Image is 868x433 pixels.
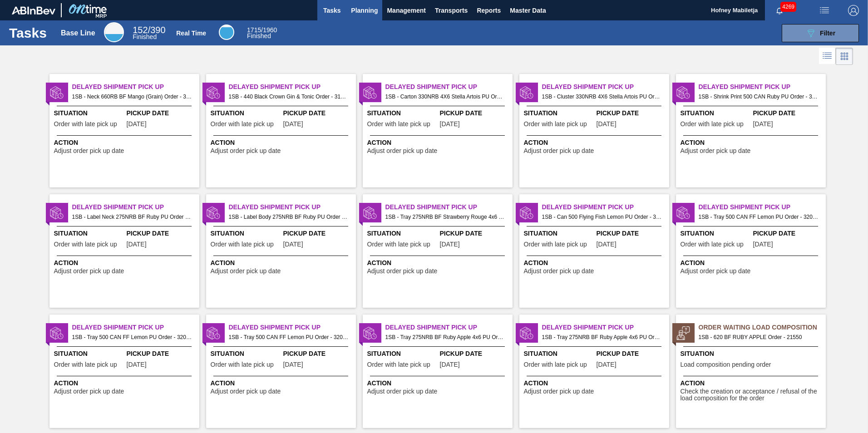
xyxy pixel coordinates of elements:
span: Reports [477,5,501,16]
span: Adjust order pick up date [211,388,281,395]
span: Situation [367,229,438,238]
span: 1SB - Tray 275NRB BF Ruby Apple 4x6 PU Order - 32027 [542,332,662,342]
span: Action [681,379,824,388]
img: status [520,86,533,99]
span: Adjust order pick up date [211,148,281,154]
span: Pickup Date [127,108,197,118]
img: status [363,206,377,220]
h1: Tasks [9,28,49,38]
span: 152 [133,25,148,35]
span: 09/25/2025 [283,361,303,368]
span: 08/07/2025 [753,121,773,128]
span: Adjust order pick up date [524,388,594,395]
img: status [207,326,220,340]
span: Pickup Date [597,229,667,238]
span: 1SB - 440 Black Crown Gin & Tonic Order - 31076 [229,92,349,102]
span: 1SB - Tray 500 CAN FF Lemon PU Order - 32092 [229,332,349,342]
span: 1SB - Neck 660RB BF Mango (Grain) Order - 32045 [72,92,192,102]
span: 4269 [780,2,796,12]
span: 1SB - 620 BF RUBY APPLE Order - 21550 [699,332,819,342]
span: Adjust order pick up date [211,268,281,275]
span: 1SB - Cluster 330NRB 4X6 Stella Artois PU Order - 31998 [542,92,662,102]
span: Action [367,138,510,148]
span: Order with late pick up [54,361,117,368]
span: Delayed Shipment Pick Up [699,82,826,92]
span: Order with late pick up [367,361,430,368]
span: Pickup Date [127,349,197,359]
img: status [50,206,64,220]
span: Tasks [322,5,342,16]
span: 1715 [247,26,261,34]
img: status [207,86,220,99]
span: Situation [211,108,281,118]
span: Order with late pick up [54,241,117,248]
img: Logout [848,5,859,16]
span: Situation [211,349,281,359]
div: List Vision [819,48,836,65]
span: 09/24/2025 [597,361,616,368]
span: 09/23/2025 [283,241,303,248]
span: Situation [524,108,594,118]
span: 09/24/2025 [440,361,460,368]
span: Master Data [510,5,546,16]
img: status [676,86,690,99]
span: Action [524,138,667,148]
span: Adjust order pick up date [524,268,594,275]
span: Delayed Shipment Pick Up [229,202,356,212]
span: 1SB - Label Neck 275NRB BF Ruby PU Order - 32024 [72,212,192,222]
div: Base Line [104,22,124,42]
span: 1SB - Tray 275NRB BF Ruby Apple 4x6 PU Order - 32026 [385,332,505,342]
span: / 390 [133,25,165,35]
button: Filter [782,24,859,42]
span: Delayed Shipment Pick Up [72,82,199,92]
span: Order with late pick up [211,361,274,368]
span: Pickup Date [597,108,667,118]
img: status [676,206,690,220]
div: Card Vision [836,48,853,65]
span: Delayed Shipment Pick Up [229,323,356,332]
img: status [676,326,690,340]
span: Adjust order pick up date [54,148,124,154]
img: TNhmsLtSVTkK8tSr43FrP2fwEKptu5GPRR3wAAAABJRU5ErkJggg== [12,6,55,15]
span: Action [524,258,667,268]
img: userActions [819,5,830,16]
span: Finished [133,33,157,40]
img: status [520,206,533,220]
span: 09/24/2025 [127,241,147,248]
span: Situation [367,108,438,118]
button: Notifications [765,4,794,17]
span: Action [367,258,510,268]
span: Situation [367,349,438,359]
span: Adjust order pick up date [681,148,751,154]
span: Delayed Shipment Pick Up [385,82,513,92]
span: Pickup Date [753,108,824,118]
span: Delayed Shipment Pick Up [542,202,669,212]
span: 09/25/2025 [597,241,616,248]
span: Situation [524,349,594,359]
img: status [520,326,533,340]
span: Delayed Shipment Pick Up [699,202,826,212]
span: Pickup Date [440,349,510,359]
span: Delayed Shipment Pick Up [542,323,669,332]
span: Delayed Shipment Pick Up [72,202,199,212]
span: Pickup Date [753,229,824,238]
span: Order with late pick up [524,121,587,128]
span: Delayed Shipment Pick Up [229,82,356,92]
span: Action [367,379,510,388]
span: Pickup Date [283,108,354,118]
span: Order with late pick up [54,121,117,128]
span: Situation [54,108,124,118]
span: Finished [247,32,271,39]
span: 1SB - Can 500 Flying Fish Lemon PU Order - 32185 [542,212,662,222]
span: Order with late pick up [524,241,587,248]
span: Situation [681,229,751,238]
span: 09/20/2025 [440,241,460,248]
span: 1SB - Label Body 275NRB BF Ruby PU Order - 32029 [229,212,349,222]
span: 09/25/2025 [753,241,773,248]
span: Planning [351,5,378,16]
span: Action [211,379,354,388]
span: 1SB - Tray 500 CAN FF Lemon PU Order - 32091 [72,332,192,342]
span: Delayed Shipment Pick Up [542,82,669,92]
img: status [207,206,220,220]
span: Pickup Date [283,349,354,359]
